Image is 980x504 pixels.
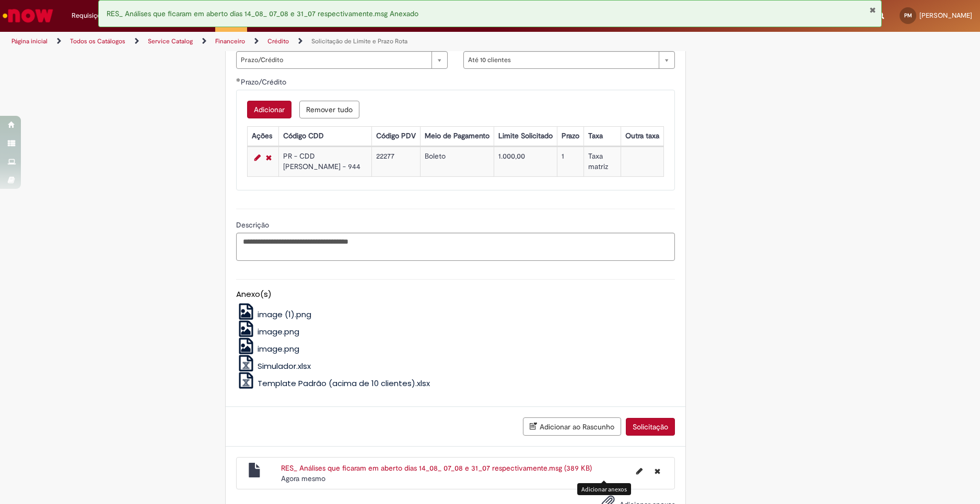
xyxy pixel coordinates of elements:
button: Fechar Notificação [869,6,876,14]
ul: Trilhas de página [8,32,646,51]
span: Simulador.xlsx [258,361,311,371]
a: image (1).png [236,309,312,320]
span: Até 10 clientes [468,52,654,68]
span: PM [904,12,912,19]
span: Agora mesmo [281,474,325,483]
button: Adicionar ao Rascunho [523,417,621,436]
span: Prazo/Crédito [241,52,426,68]
a: Service Catalog [148,37,193,45]
span: image.png [258,343,299,354]
a: Financeiro [215,37,245,45]
a: Simulador.xlsx [236,361,311,371]
button: Remove all rows for Prazo/Crédito [299,101,359,118]
time: 29/08/2025 08:50:18 [281,474,325,483]
button: Editar nome de arquivo RES_ Análises que ficaram em aberto dias 14_08_ 07_08 e 31_07 respectivame... [630,463,649,479]
td: 1.000,00 [494,147,557,176]
th: Código PDV [372,126,421,146]
a: Template Padrão (acima de 10 clientes).xlsx [236,378,430,389]
a: Remover linha 1 [263,151,274,164]
a: Solicitação de Limite e Prazo Rota [311,37,407,45]
h5: Anexo(s) [236,290,675,299]
span: Obrigatório Preenchido [236,78,241,82]
span: Prazo/Crédito [241,77,288,87]
span: [PERSON_NAME] [919,11,972,20]
div: Adicionar anexos [577,483,631,495]
th: Prazo [557,126,584,146]
th: Limite Solicitado [494,126,557,146]
td: Taxa matriz [584,147,621,176]
th: Ações [247,126,278,146]
td: PR - CDD [PERSON_NAME] - 944 [278,147,371,176]
span: Requisições [72,10,108,21]
a: Crédito [267,37,289,45]
span: RES_ Análises que ficaram em aberto dias 14_08_ 07_08 e 31_07 respectivamente.msg Anexado [107,9,418,18]
button: Solicitação [626,418,675,436]
img: ServiceNow [1,5,55,26]
td: 1 [557,147,584,176]
span: image.png [258,326,299,337]
a: Todos os Catálogos [70,37,125,45]
textarea: Descrição [236,233,675,261]
button: Add a row for Prazo/Crédito [247,101,291,118]
th: Código CDD [278,126,371,146]
th: Meio de Pagamento [421,126,494,146]
a: image.png [236,326,300,337]
th: Outra taxa [621,126,663,146]
a: image.png [236,343,300,354]
td: 22277 [372,147,421,176]
a: RES_ Análises que ficaram em aberto dias 14_08_ 07_08 e 31_07 respectivamente.msg (389 KB) [281,463,592,473]
a: Editar Linha 1 [252,151,263,164]
a: Página inicial [11,37,48,45]
th: Taxa [584,126,621,146]
button: Excluir RES_ Análises que ficaram em aberto dias 14_08_ 07_08 e 31_07 respectivamente.msg [648,463,667,479]
span: image (1).png [258,309,311,320]
td: Boleto [421,147,494,176]
span: Descrição [236,220,271,230]
span: Template Padrão (acima de 10 clientes).xlsx [258,378,430,389]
